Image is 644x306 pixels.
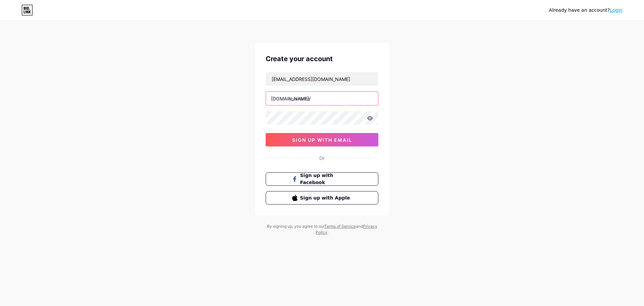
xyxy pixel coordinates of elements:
span: Sign up with Facebook [300,172,352,186]
a: Login [610,7,623,13]
button: Sign up with Apple [266,191,378,205]
button: Sign up with Facebook [266,172,378,186]
input: Email [266,72,378,86]
div: By signing up, you agree to our and . [265,223,379,235]
div: Already have an account? [549,7,623,14]
span: Sign up with Apple [300,194,352,202]
span: sign up with email [292,137,352,143]
input: username [266,92,378,105]
button: sign up with email [266,133,378,146]
div: Create your account [266,54,378,64]
a: Terms of Service [324,224,356,229]
div: [DOMAIN_NAME]/ [271,95,311,102]
div: Or [319,155,325,162]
